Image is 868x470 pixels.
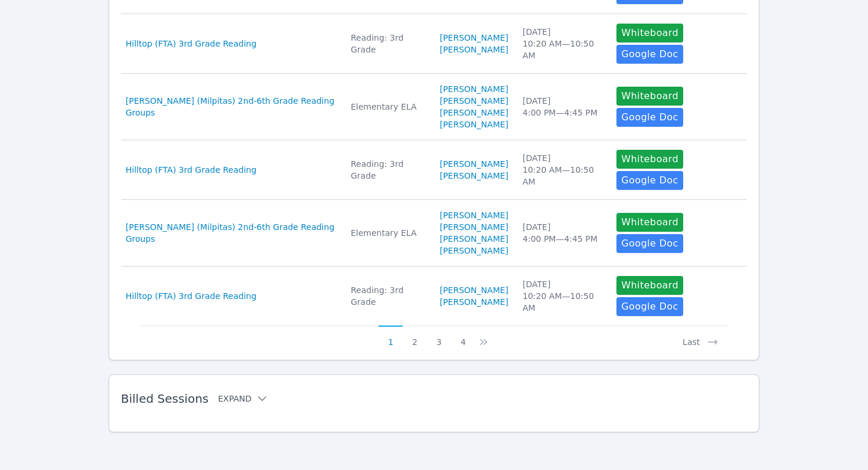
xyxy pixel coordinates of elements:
a: [PERSON_NAME] [440,95,508,107]
a: [PERSON_NAME] (Milpitas) 2nd-6th Grade Reading Groups [126,95,337,119]
button: Whiteboard [616,87,683,106]
a: [PERSON_NAME] [440,221,508,233]
div: Reading: 3rd Grade [351,158,426,182]
a: [PERSON_NAME] [440,32,508,44]
button: Whiteboard [616,276,683,295]
a: [PERSON_NAME] [440,296,508,308]
div: Reading: 3rd Grade [351,32,426,55]
div: [DATE] 4:00 PM — 4:45 PM [523,221,602,245]
a: [PERSON_NAME] (Milpitas) 2nd-6th Grade Reading Groups [126,221,337,245]
div: [DATE] 10:20 AM — 10:50 AM [523,278,602,314]
tr: Hilltop (FTA) 3rd Grade ReadingReading: 3rd Grade[PERSON_NAME][PERSON_NAME][DATE]10:20 AM—10:50 A... [121,14,748,74]
a: [PERSON_NAME] [440,170,508,182]
button: 2 [403,326,427,348]
button: 3 [427,326,451,348]
div: Elementary ELA [351,101,426,113]
a: Google Doc [616,171,683,190]
span: Billed Sessions [121,392,208,406]
a: Google Doc [616,108,683,127]
button: Whiteboard [616,213,683,232]
a: Google Doc [616,297,683,316]
button: 1 [378,326,403,348]
tr: [PERSON_NAME] (Milpitas) 2nd-6th Grade Reading GroupsElementary ELA[PERSON_NAME][PERSON_NAME][PER... [121,200,748,267]
a: Hilltop (FTA) 3rd Grade Reading [126,38,257,50]
button: Expand [218,393,268,405]
a: [PERSON_NAME] [440,83,508,95]
button: Whiteboard [616,24,683,42]
tr: Hilltop (FTA) 3rd Grade ReadingReading: 3rd Grade[PERSON_NAME][PERSON_NAME][DATE]10:20 AM—10:50 A... [121,140,748,200]
div: [DATE] 10:20 AM — 10:50 AM [523,152,602,188]
a: [PERSON_NAME] [440,119,508,130]
div: [DATE] 10:20 AM — 10:50 AM [523,26,602,61]
a: [PERSON_NAME] [440,233,508,245]
a: [PERSON_NAME] [440,44,508,55]
button: Last [673,326,728,348]
a: Hilltop (FTA) 3rd Grade Reading [126,164,257,176]
a: Google Doc [616,45,683,64]
a: [PERSON_NAME] [440,209,508,221]
a: Hilltop (FTA) 3rd Grade Reading [126,290,257,302]
button: 4 [451,326,475,348]
a: [PERSON_NAME] [440,284,508,296]
a: [PERSON_NAME] [440,107,508,119]
tr: Hilltop (FTA) 3rd Grade ReadingReading: 3rd Grade[PERSON_NAME][PERSON_NAME][DATE]10:20 AM—10:50 A... [121,267,748,326]
a: [PERSON_NAME] [440,245,508,257]
a: Google Doc [616,234,683,253]
tr: [PERSON_NAME] (Milpitas) 2nd-6th Grade Reading GroupsElementary ELA[PERSON_NAME][PERSON_NAME][PER... [121,74,748,140]
div: Reading: 3rd Grade [351,284,426,308]
button: Whiteboard [616,150,683,169]
div: [DATE] 4:00 PM — 4:45 PM [523,95,602,119]
a: [PERSON_NAME] [440,158,508,170]
div: Elementary ELA [351,227,426,239]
